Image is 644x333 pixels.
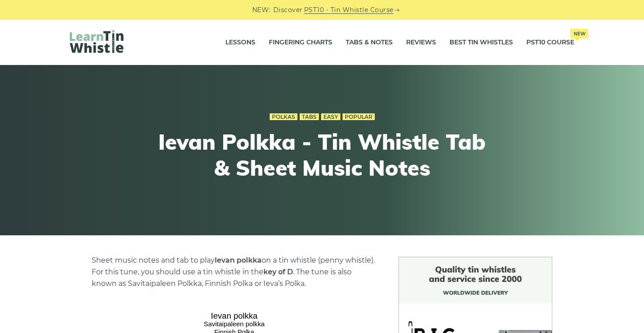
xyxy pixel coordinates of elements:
p: Sheet music notes and tab to play on a tin whistle (penny whistle). For this tune, you should use... [92,255,377,290]
strong: Ievan polkka [215,256,262,264]
a: Lessons [225,31,255,54]
strong: key of D [263,268,293,276]
a: Polkas [270,113,297,121]
img: LearnTinWhistle.com [70,30,123,53]
span: New [570,29,589,39]
a: Popular [343,113,375,121]
a: PST10 CourseNew [526,31,574,54]
a: Tabs & Notes [346,31,393,54]
a: Easy [321,113,340,121]
a: Reviews [406,31,436,54]
h1: Ievan Polkka - Tin Whistle Tab & Sheet Music Notes [157,129,487,181]
a: Tabs [300,113,319,121]
a: Best Tin Whistles [449,31,513,54]
a: Fingering Charts [269,31,332,54]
